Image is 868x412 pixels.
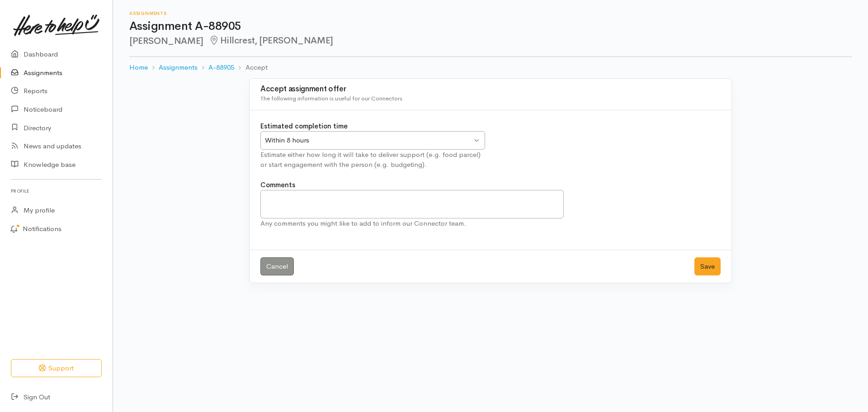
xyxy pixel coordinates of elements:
[260,121,348,132] label: Estimated completion time
[129,11,852,16] h6: Assignments
[159,62,198,73] a: Assignments
[129,20,852,33] h1: Assignment A-88905
[260,180,295,190] label: Comments
[234,62,267,73] li: Accept
[208,62,234,73] a: A-88905
[260,150,485,170] div: Estimate either how long it will take to deliver support (e.g. food parcel) or start engagement w...
[11,359,102,378] button: Support
[265,135,472,146] div: Within 8 hours
[11,185,102,197] h6: Profile
[129,36,852,46] h2: [PERSON_NAME]
[129,57,852,78] nav: breadcrumb
[694,257,721,276] button: Save
[209,35,333,46] span: Hillcrest, [PERSON_NAME]
[260,85,721,94] h3: Accept assignment offer
[260,95,402,102] span: The following information is useful for our Connectors
[260,257,294,276] a: Cancel
[260,218,564,229] div: Any comments you might like to add to inform our Connector team.
[129,62,148,73] a: Home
